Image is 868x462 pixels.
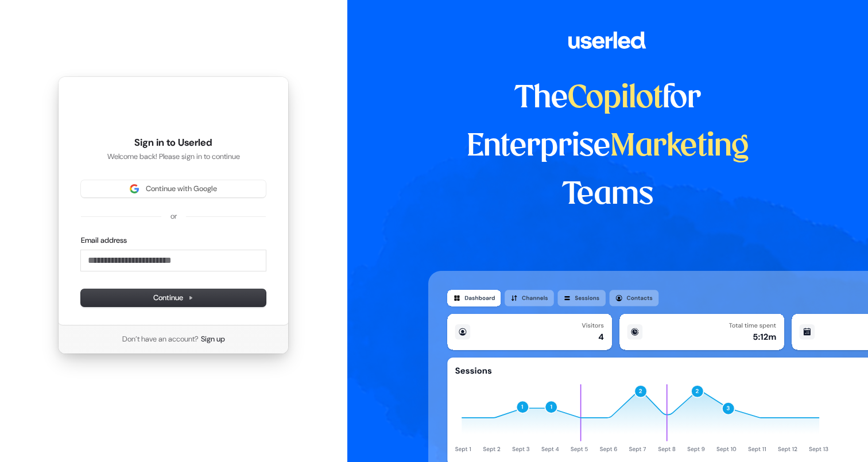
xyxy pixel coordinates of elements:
button: Sign in with GoogleContinue with Google [81,180,266,197]
img: Sign in with Google [130,184,139,193]
span: Copilot [568,84,662,114]
span: Continue with Google [146,184,217,194]
span: Marketing [610,132,749,162]
span: Don’t have an account? [122,334,199,344]
label: Email address [81,235,127,246]
span: Continue [153,293,193,303]
h1: The for Enterprise Teams [428,75,787,219]
button: Continue [81,289,266,306]
p: Welcome back! Please sign in to continue [81,152,266,162]
h1: Sign in to Userled [81,136,266,150]
p: or [170,211,177,222]
a: Sign up [201,334,225,344]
